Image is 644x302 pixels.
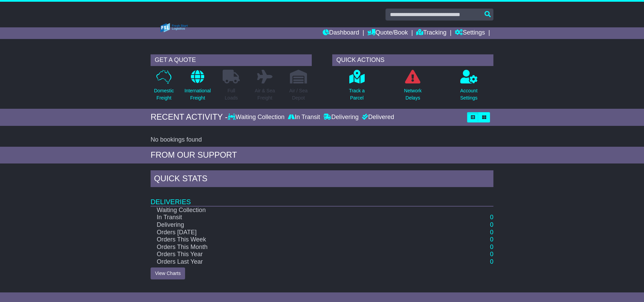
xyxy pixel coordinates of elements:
div: Delivering [322,114,360,121]
div: RECENT ACTIVITY - [151,112,228,122]
div: Waiting Collection [228,114,286,121]
div: FROM OUR SUPPORT [151,150,493,160]
div: Delivered [360,114,394,121]
p: Track a Parcel [349,87,365,102]
p: Account Settings [460,87,478,102]
a: 0 [490,244,493,250]
a: Track aParcel [349,69,365,105]
p: Domestic Freight [154,87,174,102]
a: 0 [490,229,493,236]
a: Tracking [416,27,446,39]
td: Orders This Week [151,236,444,244]
p: Air & Sea Freight [255,87,275,102]
a: 0 [490,258,493,265]
a: 0 [490,221,493,228]
td: Orders [DATE] [151,229,444,236]
p: Air / Sea Depot [289,87,308,102]
a: InternationalFreight [184,69,211,105]
td: Deliveries [151,189,493,206]
p: Network Delays [404,87,421,102]
td: In Transit [151,214,444,221]
p: Full Loads [223,87,240,102]
div: In Transit [286,114,322,121]
a: Settings [455,27,485,39]
td: Orders This Month [151,244,444,251]
div: No bookings found [151,136,493,144]
td: Orders Last Year [151,258,444,266]
a: Dashboard [323,27,359,39]
a: 0 [490,251,493,258]
a: 0 [490,214,493,221]
div: QUICK ACTIONS [332,54,493,66]
td: Waiting Collection [151,206,444,214]
a: AccountSettings [460,69,478,105]
a: 0 [490,236,493,243]
a: View Charts [151,267,185,279]
a: DomesticFreight [154,69,174,105]
div: GET A QUOTE [151,54,312,66]
div: Quick Stats [151,170,493,189]
a: Quote/Book [367,27,408,39]
p: International Freight [184,87,211,102]
td: Delivering [151,221,444,229]
a: NetworkDelays [404,69,422,105]
td: Orders This Year [151,251,444,258]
